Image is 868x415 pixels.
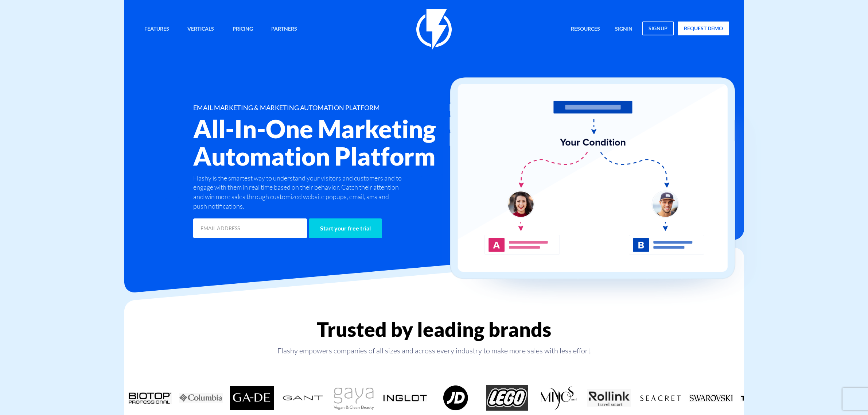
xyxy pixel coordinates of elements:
h2: Trusted by leading brands [124,318,744,341]
div: 9 / 18 [482,385,533,411]
input: Start your free trial [309,218,382,238]
p: Flashy empowers companies of all sizes and across every industry to make more sales with less effort [124,346,744,356]
h1: EMAIL MARKETING & MARKETING AUTOMATION PLATFORM [193,104,478,112]
input: EMAIL ADDRESS [193,218,307,238]
a: request demo [678,22,729,35]
div: 4 / 18 [226,385,277,411]
div: 14 / 18 [737,385,788,411]
div: 5 / 18 [277,385,328,411]
div: 7 / 18 [379,385,431,411]
p: Flashy is the smartest way to understand your visitors and customers and to engage with them in r... [193,174,404,211]
div: 11 / 18 [584,385,635,411]
div: 3 / 18 [175,385,226,411]
div: 12 / 18 [635,385,686,411]
a: Pricing [227,22,258,37]
div: 8 / 18 [431,385,482,411]
div: 13 / 18 [686,385,737,411]
div: 10 / 18 [533,385,584,411]
a: Resources [565,22,606,37]
h2: All-In-One Marketing Automation Platform [193,115,478,170]
a: signup [642,22,674,35]
a: signin [610,22,638,37]
a: Partners [266,22,303,37]
div: 2 / 18 [124,385,175,411]
a: Features [139,22,175,37]
div: 6 / 18 [328,385,379,411]
a: Verticals [182,22,219,37]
